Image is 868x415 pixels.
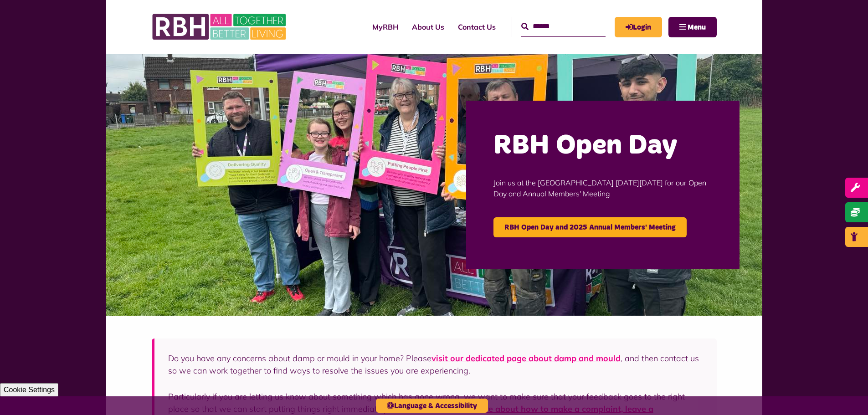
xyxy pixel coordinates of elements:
[152,9,288,45] img: RBH
[668,17,717,37] button: Navigation
[615,17,662,37] a: MyRBH
[493,164,712,213] p: Join us at the [GEOGRAPHIC_DATA] [DATE][DATE] for our Open Day and Annual Members' Meeting
[168,352,703,377] p: Do you have any concerns about damp or mould in your home? Please , and then contact us so we can...
[106,54,762,316] img: Image (22)
[376,399,488,413] button: Language & Accessibility
[451,15,503,39] a: Contact Us
[493,128,712,164] h2: RBH Open Day
[405,15,451,39] a: About Us
[431,353,621,364] a: visit our dedicated page about damp and mould
[493,217,687,237] a: RBH Open Day and 2025 Annual Members' Meeting
[827,374,868,415] iframe: Netcall Web Assistant for live chat
[688,24,706,31] span: Menu
[365,15,405,39] a: MyRBH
